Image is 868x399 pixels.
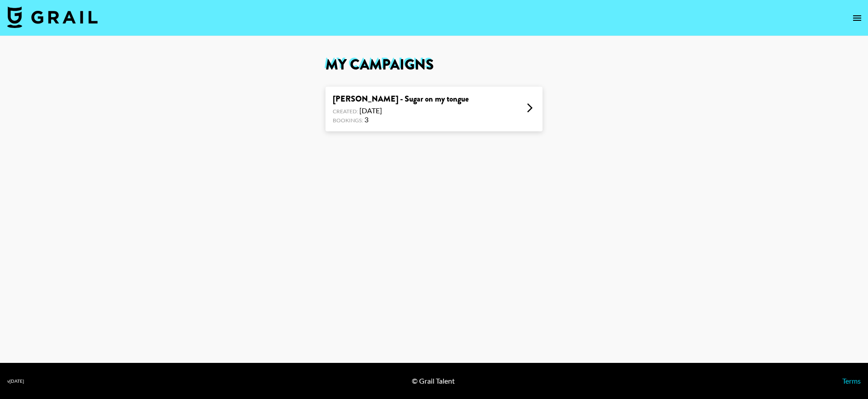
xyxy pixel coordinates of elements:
img: Grail Talent [7,6,98,28]
span: Bookings: [333,117,363,124]
div: 3 [333,115,469,124]
div: v [DATE] [7,378,24,384]
iframe: Drift Widget Chat Controller [823,354,857,388]
div: [PERSON_NAME] - Sugar on my tongue [333,94,469,104]
span: Created: [333,108,358,115]
button: open drawer [848,9,866,27]
div: [DATE] [333,106,469,115]
div: © Grail Talent [412,376,455,385]
h1: My Campaigns [325,58,542,72]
